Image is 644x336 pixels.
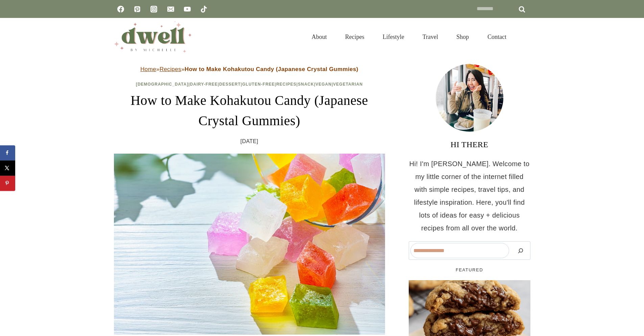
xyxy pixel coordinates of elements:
a: Dessert [219,82,241,87]
a: Instagram [147,2,161,16]
a: Email [164,2,177,16]
span: | | | | | | | [136,82,363,87]
span: » » [140,66,358,72]
button: Search [512,243,529,258]
a: Recipes [276,82,296,87]
a: TikTok [197,2,211,16]
a: Gluten-Free [242,82,275,87]
a: Vegan [315,82,332,87]
img: DWELL by michelle [114,21,192,52]
a: Travel [413,25,447,49]
button: View Search Form [519,31,530,43]
a: Home [140,66,156,72]
a: Pinterest [130,2,144,16]
h5: FEATURED [409,267,530,273]
a: Lifestyle [374,25,413,49]
a: Facebook [114,2,127,16]
p: Hi! I'm [PERSON_NAME]. Welcome to my little corner of the internet filled with simple recipes, tr... [409,157,530,234]
a: Vegetarian [333,82,363,87]
nav: Primary Navigation [303,25,515,49]
h1: How to Make Kohakutou Candy (Japanese Crystal Gummies) [114,90,385,131]
a: Contact [478,25,516,49]
strong: How to Make Kohakutou Candy (Japanese Crystal Gummies) [185,66,358,72]
time: [DATE] [240,136,258,147]
h3: HI THERE [409,138,530,151]
a: About [303,25,336,49]
a: Shop [447,25,478,49]
a: Snack [298,82,314,87]
a: Dairy-Free [190,82,218,87]
a: [DEMOGRAPHIC_DATA] [136,82,189,87]
img: colorful kohakutou candy [114,154,385,335]
a: YouTube [181,2,194,16]
a: Recipes [336,25,374,49]
a: Recipes [160,66,181,72]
